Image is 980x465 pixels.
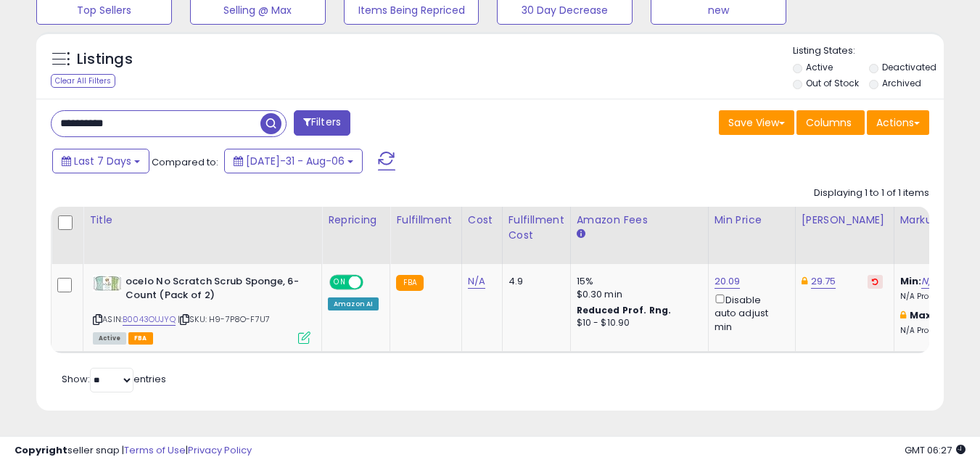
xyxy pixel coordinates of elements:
div: $0.30 min [577,288,697,301]
div: [PERSON_NAME] [802,213,888,228]
strong: Copyright [15,443,67,457]
span: ON [331,276,349,289]
button: Actions [867,110,929,135]
div: Clear All Filters [51,74,115,88]
div: Repricing [328,213,384,228]
a: N/A [921,274,939,289]
label: Active [806,61,833,73]
button: [DATE]-31 - Aug-06 [224,149,363,173]
a: Terms of Use [124,443,186,457]
span: | SKU: H9-7P8O-F7U7 [178,313,270,325]
div: Title [89,213,316,228]
div: $10 - $10.90 [577,317,697,329]
div: Amazon Fees [577,213,702,228]
span: Last 7 Days [74,154,131,168]
div: Fulfillment Cost [508,213,564,243]
small: Amazon Fees. [577,228,585,241]
div: Disable auto adjust min [715,292,784,334]
img: 41JvBwK1skL._SL40_.jpg [93,275,122,292]
div: ASIN: [93,275,310,342]
div: Min Price [715,213,789,228]
button: Columns [796,110,865,135]
div: 4.9 [508,275,559,288]
div: Cost [468,213,496,228]
span: OFF [361,276,384,289]
label: Deactivated [882,61,936,73]
label: Out of Stock [806,77,859,89]
a: Privacy Policy [188,443,252,457]
span: FBA [128,332,153,345]
p: Listing States: [793,44,944,58]
div: seller snap | | [15,444,252,458]
h5: Listings [77,49,133,70]
span: 2025-08-14 06:27 GMT [905,443,965,457]
div: Fulfillment [396,213,455,228]
span: All listings currently available for purchase on Amazon [93,332,126,345]
div: Displaying 1 to 1 of 1 items [814,186,929,200]
b: Min: [900,274,922,288]
button: Save View [719,110,794,135]
a: 20.09 [715,274,741,289]
button: Filters [294,110,350,136]
b: Reduced Prof. Rng. [577,304,672,316]
div: Amazon AI [328,297,379,310]
button: Last 7 Days [52,149,149,173]
span: Show: entries [62,372,166,386]
a: B0043OUJYQ [123,313,176,326]
a: 29.75 [811,274,836,289]
span: [DATE]-31 - Aug-06 [246,154,345,168]
b: Max: [910,308,935,322]
span: Columns [806,115,852,130]
b: ocelo No Scratch Scrub Sponge, 6-Count (Pack of 2) [125,275,302,305]
small: FBA [396,275,423,291]
a: N/A [468,274,485,289]
div: 15% [577,275,697,288]
label: Archived [882,77,921,89]
span: Compared to: [152,155,218,169]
